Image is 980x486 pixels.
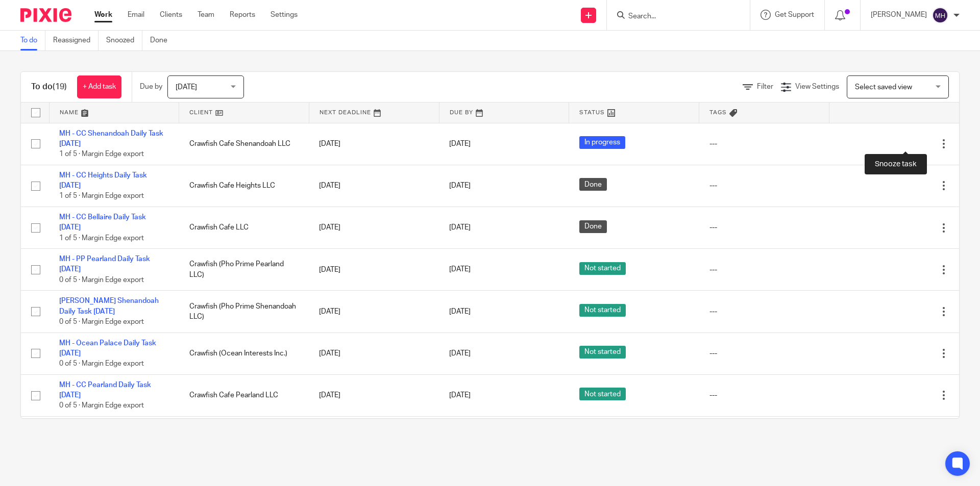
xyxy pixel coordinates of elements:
span: [DATE] [176,84,197,91]
span: [DATE] [449,350,471,357]
td: Crawfish Cafe LLC [179,207,309,248]
td: Crawfish (Ocean Interests Inc.) [179,332,309,374]
span: Not started [579,346,626,359]
span: Not started [579,262,626,275]
div: --- [709,181,819,191]
span: 1 of 5 · Margin Edge export [59,150,144,158]
p: Due by [140,82,162,92]
td: [DATE] [309,332,439,374]
a: Email [128,10,144,20]
span: 0 of 5 · Margin Edge export [59,276,144,284]
div: --- [709,348,819,359]
td: [DATE] [309,374,439,416]
td: [DATE] [309,165,439,207]
span: 0 of 5 · Margin Edge export [59,360,144,367]
td: Crawfish Cafe Holdings LLC [179,416,309,458]
td: [DATE] [309,416,439,458]
div: --- [709,139,819,149]
a: MH - CC Heights Daily Task [DATE] [59,172,147,189]
p: [PERSON_NAME] [871,10,927,20]
td: Crawfish (Pho Prime Pearland LLC) [179,249,309,291]
a: Clients [160,10,182,20]
span: Filter [757,83,773,90]
a: Done [150,31,175,50]
span: View Settings [795,83,839,90]
img: svg%3E [932,7,948,23]
td: [DATE] [309,207,439,248]
a: Work [94,10,112,20]
a: MH - Ocean Palace Daily Task [DATE] [59,340,156,357]
td: [DATE] [309,123,439,165]
a: Snoozed [106,31,142,50]
span: Done [579,178,607,191]
a: Settings [271,10,298,20]
span: [DATE] [449,392,471,399]
a: MH - CC Shenandoah Daily Task [DATE] [59,130,163,147]
td: Crawfish (Pho Prime Shenandoah LLC) [179,291,309,332]
td: Crawfish Cafe Pearland LLC [179,374,309,416]
a: Reports [230,10,255,20]
h1: To do [31,82,67,92]
a: MH - CC Pearland Daily Task [DATE] [59,381,151,399]
img: Pixie [20,8,71,22]
a: MH - CC Bellaire Daily Task [DATE] [59,214,146,231]
div: --- [709,222,819,233]
span: Done [579,220,607,233]
span: Not started [579,304,626,317]
span: [DATE] [449,308,471,315]
a: Reassigned [53,31,99,50]
span: [DATE] [449,224,471,231]
td: [DATE] [309,291,439,332]
span: (19) [53,83,67,91]
span: Tags [709,110,727,115]
span: [DATE] [449,266,471,273]
span: 0 of 5 · Margin Edge export [59,318,144,325]
span: Select saved view [855,84,912,91]
span: Get Support [775,11,814,18]
td: Crawfish Cafe Heights LLC [179,165,309,207]
span: [DATE] [449,140,471,147]
div: --- [709,265,819,275]
input: Search [627,12,719,21]
td: Crawfish Cafe Shenandoah LLC [179,123,309,165]
div: --- [709,390,819,400]
span: 0 of 5 · Margin Edge export [59,402,144,410]
a: [PERSON_NAME] Shenandoah Daily Task [DATE] [59,297,159,315]
span: 1 of 5 · Margin Edge export [59,193,144,200]
span: [DATE] [449,182,471,189]
span: Not started [579,388,626,400]
div: --- [709,306,819,317]
a: To do [20,31,45,50]
span: 1 of 5 · Margin Edge export [59,235,144,242]
a: + Add task [77,75,121,98]
a: Team [198,10,214,20]
a: MH - PP Pearland Daily Task [DATE] [59,255,150,273]
td: [DATE] [309,249,439,291]
span: In progress [579,136,625,149]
